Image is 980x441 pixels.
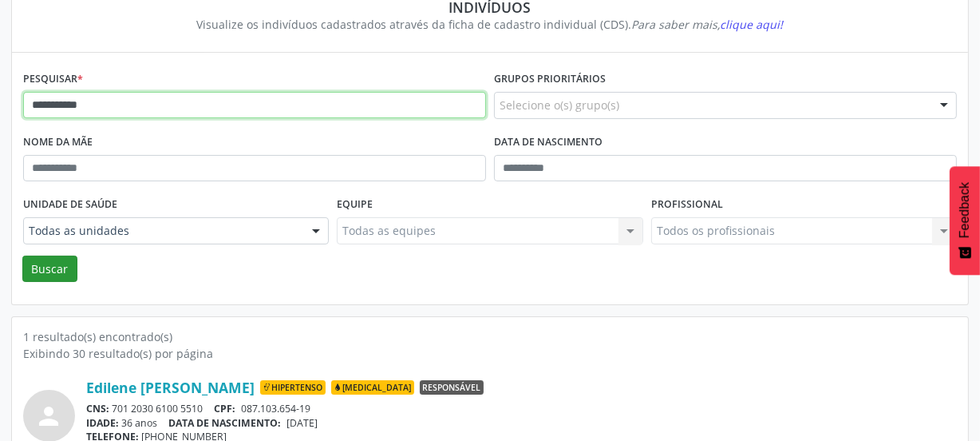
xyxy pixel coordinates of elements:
span: [DATE] [286,416,318,430]
span: Responsável [420,380,484,395]
span: DATA DE NASCIMENTO: [169,416,282,430]
span: IDADE: [86,416,119,430]
a: Edilene [PERSON_NAME] [86,379,255,396]
label: Grupos prioritários [494,67,606,92]
label: Unidade de saúde [23,193,117,217]
button: Feedback - Mostrar pesquisa [950,166,980,275]
label: Nome da mãe [23,130,93,155]
span: Todas as unidades [29,223,296,239]
span: CPF: [215,402,236,415]
div: 36 anos [86,416,957,430]
button: Buscar [22,256,77,283]
label: Profissional [651,193,723,217]
div: 1 resultado(s) encontrado(s) [23,328,957,345]
div: Exibindo 30 resultado(s) por página [23,345,957,362]
label: Pesquisar [23,67,83,92]
label: Equipe [337,193,373,217]
span: Feedback [958,182,972,238]
span: 087.103.654-19 [241,402,310,415]
span: Selecione o(s) grupo(s) [500,97,619,113]
div: 701 2030 6100 5510 [86,402,957,415]
span: clique aqui! [721,17,784,32]
span: [MEDICAL_DATA] [331,380,414,395]
div: Visualize os indivíduos cadastrados através da ficha de cadastro individual (CDS). [34,16,946,33]
i: Para saber mais, [632,17,784,32]
label: Data de nascimento [494,130,603,155]
span: Hipertenso [260,380,326,395]
span: CNS: [86,402,109,415]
